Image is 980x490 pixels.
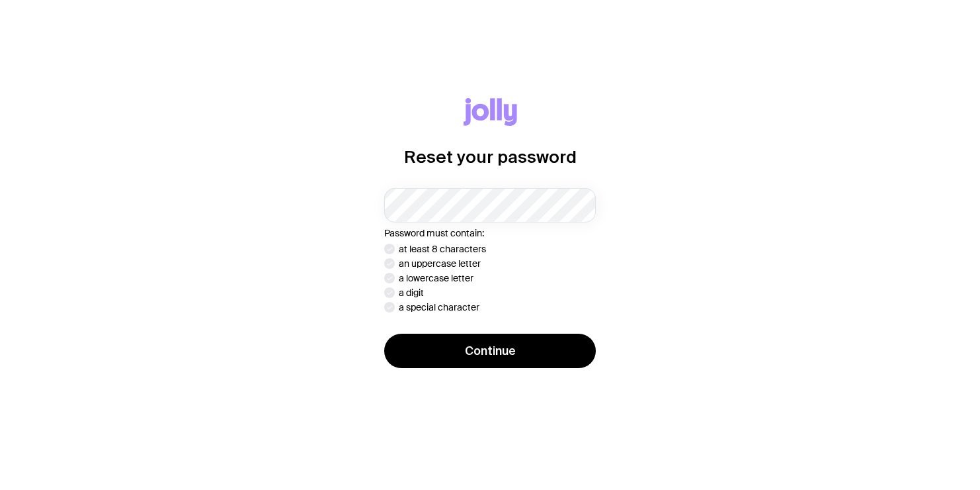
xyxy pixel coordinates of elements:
[384,334,596,368] button: Continue
[399,302,479,313] p: a special character
[384,228,596,238] p: Password must contain:
[399,273,473,283] p: a lowercase letter
[399,258,481,269] p: an uppercase letter
[404,147,577,167] h1: Reset your password
[399,244,486,254] p: at least 8 characters
[465,343,516,359] span: Continue
[399,287,424,298] p: a digit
